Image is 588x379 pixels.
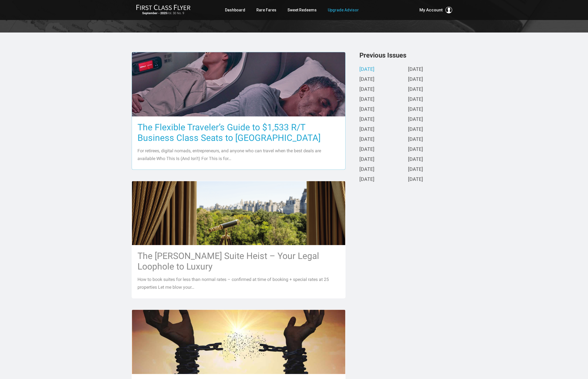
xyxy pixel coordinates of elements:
[137,147,340,163] p: For retirees, digital nomads, entrepreneurs, and anyone who can travel when the best deals are av...
[359,117,374,123] a: [DATE]
[408,147,423,153] a: [DATE]
[359,147,374,153] a: [DATE]
[328,5,359,15] a: Upgrade Advisor
[137,276,340,291] p: How to book suites for less than normal rates – confirmed at time of booking + special rates at 2...
[419,7,443,13] span: My Account
[359,137,374,143] a: [DATE]
[256,5,276,15] a: Rare Fares
[132,52,346,169] a: The Flexible Traveler’s Guide to $1,533 R/T Business Class Seats to [GEOGRAPHIC_DATA] For retiree...
[408,97,423,103] a: [DATE]
[136,4,191,16] a: First Class FlyerSeptember - 2025Vol. 30 No. 9
[359,127,374,133] a: [DATE]
[359,77,374,83] a: [DATE]
[132,181,346,298] a: The [PERSON_NAME] Suite Heist – Your Legal Loophole to Luxury How to book suites for less than no...
[359,97,374,103] a: [DATE]
[137,251,340,272] h3: The [PERSON_NAME] Suite Heist – Your Legal Loophole to Luxury
[408,127,423,133] a: [DATE]
[359,177,374,183] a: [DATE]
[408,157,423,163] a: [DATE]
[408,167,423,173] a: [DATE]
[136,11,191,15] small: Vol. 30 No. 9
[408,67,423,73] a: [DATE]
[359,87,374,93] a: [DATE]
[359,52,457,59] h3: Previous Issues
[408,107,423,113] a: [DATE]
[408,87,423,93] a: [DATE]
[419,7,452,13] button: My Account
[136,4,191,10] img: First Class Flyer
[137,122,340,143] h3: The Flexible Traveler’s Guide to $1,533 R/T Business Class Seats to [GEOGRAPHIC_DATA]
[359,157,374,163] a: [DATE]
[225,5,245,15] a: Dashboard
[408,177,423,183] a: [DATE]
[287,5,317,15] a: Sweet Redeems
[408,137,423,143] a: [DATE]
[408,117,423,123] a: [DATE]
[359,67,374,73] a: [DATE]
[359,167,374,173] a: [DATE]
[408,77,423,83] a: [DATE]
[359,107,374,113] a: [DATE]
[142,11,167,15] strong: September - 2025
